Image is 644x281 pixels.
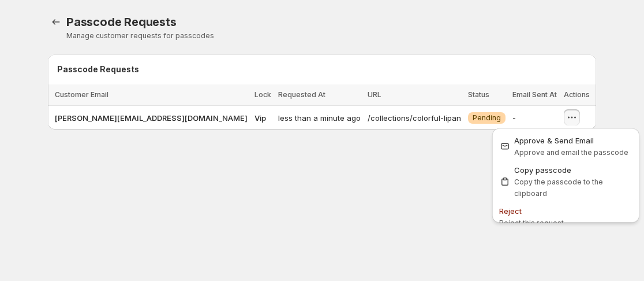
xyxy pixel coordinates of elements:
span: Requested At [278,90,325,99]
span: URL [368,90,381,99]
span: Approve and email the passcode [514,148,628,157]
span: Vip [254,113,266,123]
span: /collections/colorful-lipan [368,113,461,123]
div: Approve & Send Email [514,135,632,146]
span: Copy the passcode to the clipboard [514,178,603,198]
span: Passcode Requests [66,15,177,29]
span: Pending [473,113,501,123]
a: Locks [48,14,64,30]
span: Email Sent At [512,90,557,99]
span: Actions [564,90,590,99]
div: Reject [499,205,632,217]
h2: Passcode Requests [57,64,139,75]
span: [PERSON_NAME][EMAIL_ADDRESS][DOMAIN_NAME] [55,113,248,123]
span: Lock [254,90,271,99]
td: less than a minute ago [275,106,364,130]
p: Manage customer requests for passcodes [66,31,596,40]
span: Reject this request [499,219,564,227]
div: Copy passcode [514,164,632,176]
span: Status [468,90,489,99]
td: - [509,106,560,130]
span: Customer Email [55,90,108,99]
